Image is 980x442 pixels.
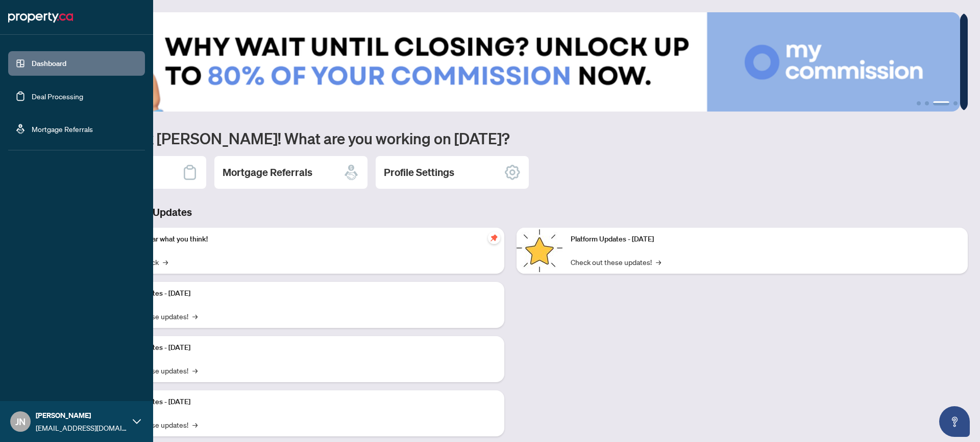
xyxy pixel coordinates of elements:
[223,165,312,180] h2: Mortgage Referrals
[163,256,168,268] span: →
[36,422,128,433] span: [EMAIL_ADDRESS][DOMAIN_NAME]
[32,124,93,134] a: Mortgage Referrals
[192,365,198,376] span: →
[107,396,496,408] p: Platform Updates - [DATE]
[939,406,970,437] button: Open asap
[107,342,496,353] p: Platform Updates - [DATE]
[192,311,198,322] span: →
[571,234,960,245] p: Platform Updates - [DATE]
[925,101,929,105] button: 2
[15,414,26,429] span: JN
[192,419,198,430] span: →
[488,232,500,244] span: pushpin
[107,234,496,245] p: We want to hear what you think!
[517,228,562,274] img: Platform Updates - June 23, 2025
[953,101,958,105] button: 4
[32,92,83,101] a: Deal Processing
[933,101,949,105] button: 3
[8,9,73,26] img: logo
[53,12,960,112] img: Slide 2
[53,205,968,219] h3: Brokerage & Industry Updates
[53,128,968,148] h1: Welcome back [PERSON_NAME]! What are you working on [DATE]?
[107,288,496,299] p: Platform Updates - [DATE]
[656,256,661,268] span: →
[917,101,921,105] button: 1
[571,256,661,268] a: Check out these updates!→
[384,165,454,180] h2: Profile Settings
[36,410,128,421] span: [PERSON_NAME]
[32,59,66,68] a: Dashboard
